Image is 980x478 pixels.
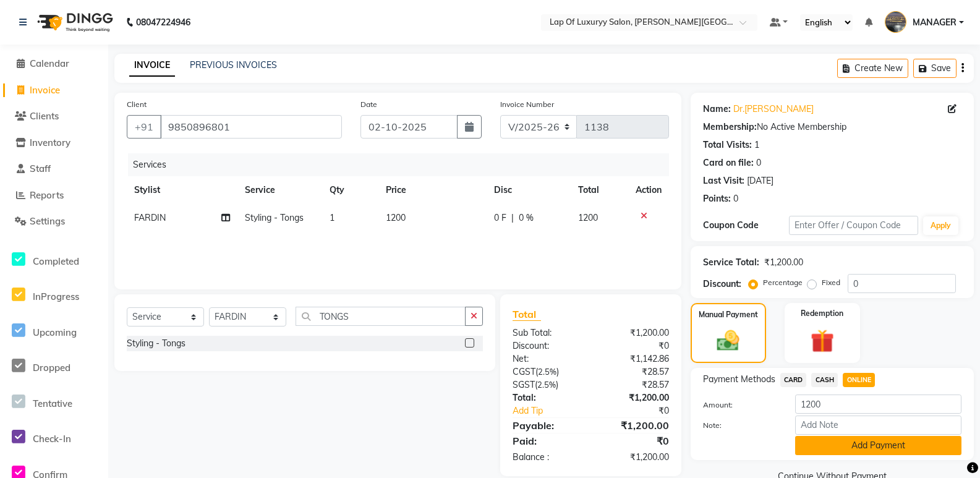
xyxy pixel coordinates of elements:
[503,326,590,339] div: Sub Total:
[590,451,678,464] div: ₹1,200.00
[538,367,556,377] span: 2.5%
[30,110,59,122] span: Clients
[3,136,105,150] a: Inventory
[322,176,378,204] th: Qty
[590,418,678,433] div: ₹1,200.00
[134,212,166,223] span: FARDIN
[811,373,838,387] span: CASH
[754,139,759,152] div: 1
[590,391,678,404] div: ₹1,200.00
[913,59,957,78] button: Save
[795,416,961,435] input: Add Note
[503,352,590,365] div: Net:
[503,451,590,464] div: Balance :
[503,365,590,378] div: ( )
[3,215,105,229] a: Settings
[487,176,570,204] th: Disc
[30,137,70,148] span: Inventory
[822,277,840,288] label: Fixed
[628,176,669,204] th: Action
[32,5,116,40] img: logo
[703,373,775,386] span: Payment Methods
[503,339,590,352] div: Discount:
[160,115,342,139] input: Search by Name/Mobile/Email/Code
[703,121,757,134] div: Membership:
[764,256,803,269] div: ₹1,200.00
[733,192,738,205] div: 0
[590,433,678,448] div: ₹0
[136,5,190,40] b: 08047224946
[885,11,906,33] img: MANAGER
[503,418,590,433] div: Payable:
[703,219,789,232] div: Coupon Code
[795,395,961,414] input: Amount
[699,309,758,320] label: Manual Payment
[590,326,678,339] div: ₹1,200.00
[694,420,786,431] label: Note:
[500,99,554,110] label: Invoice Number
[296,307,466,326] input: Search or Scan
[30,215,65,227] span: Settings
[801,308,843,319] label: Redemption
[703,278,741,291] div: Discount:
[923,216,958,235] button: Apply
[703,156,754,169] div: Card on file:
[33,362,70,373] span: Dropped
[703,256,759,269] div: Service Total:
[30,189,64,201] span: Reports
[756,156,761,169] div: 0
[127,115,161,139] button: +91
[513,379,535,390] span: SGST
[571,176,628,204] th: Total
[128,153,678,176] div: Services
[494,211,506,224] span: 0 F
[703,103,731,116] div: Name:
[360,99,377,110] label: Date
[330,212,334,223] span: 1
[710,328,746,354] img: _cash.svg
[780,373,807,387] span: CARD
[837,59,908,78] button: Create New
[127,176,237,204] th: Stylist
[127,337,185,350] div: Styling - Tongs
[763,277,803,288] label: Percentage
[605,404,678,417] div: ₹0
[30,58,69,69] span: Calendar
[503,378,590,391] div: ( )
[3,57,105,71] a: Calendar
[30,84,60,96] span: Invoice
[129,54,175,77] a: INVOICE
[590,365,678,378] div: ₹28.57
[694,399,786,411] label: Amount:
[503,404,605,417] a: Add Tip
[803,326,842,356] img: _gift.svg
[3,162,105,176] a: Staff
[747,174,773,187] div: [DATE]
[795,436,961,455] button: Add Payment
[703,139,752,152] div: Total Visits:
[3,189,105,203] a: Reports
[590,352,678,365] div: ₹1,142.86
[703,192,731,205] div: Points:
[378,176,487,204] th: Price
[30,163,51,174] span: Staff
[913,16,957,29] span: MANAGER
[237,176,322,204] th: Service
[703,121,961,134] div: No Active Membership
[33,255,79,267] span: Completed
[843,373,875,387] span: ONLINE
[33,326,77,338] span: Upcoming
[386,212,406,223] span: 1200
[519,211,534,224] span: 0 %
[733,103,814,116] a: Dr.[PERSON_NAME]
[590,339,678,352] div: ₹0
[703,174,744,187] div: Last Visit:
[590,378,678,391] div: ₹28.57
[511,211,514,224] span: |
[503,433,590,448] div: Paid:
[33,433,71,445] span: Check-In
[33,291,79,302] span: InProgress
[537,380,556,390] span: 2.5%
[513,366,535,377] span: CGST
[3,109,105,124] a: Clients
